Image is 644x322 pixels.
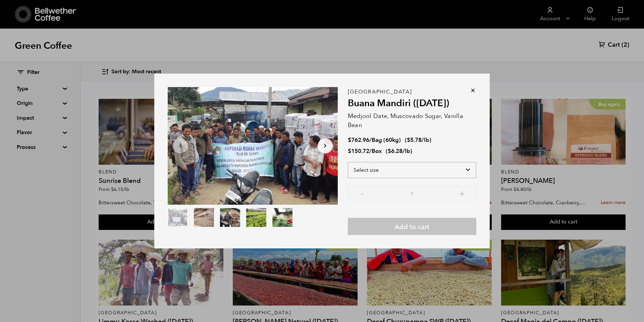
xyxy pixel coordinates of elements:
span: ( ) [405,136,431,144]
span: /lb [402,147,410,155]
img: tab_domain_overview_orange.svg [18,42,23,48]
span: Box [372,147,382,155]
span: /lb [422,136,429,144]
p: Medjool Date, Muscovado Sugar, Vanilla Bean [348,112,476,130]
button: + [458,190,466,196]
img: website_grey.svg [11,17,16,23]
div: Keywords by Traffic [74,43,113,47]
div: v 4.0.25 [19,11,33,16]
span: $ [348,136,351,144]
button: Add to cart [348,218,476,235]
img: tab_keywords_by_traffic_grey.svg [67,42,72,48]
bdi: 762.96 [348,136,369,144]
span: $ [388,147,391,155]
span: ( ) [386,147,412,155]
h2: Buana Mandiri ([DATE]) [348,98,476,109]
img: logo_orange.svg [11,11,16,16]
button: - [358,190,366,196]
bdi: 150.72 [348,147,369,155]
span: / [369,147,372,155]
div: Domain: [DOMAIN_NAME] [17,17,74,23]
bdi: 5.78 [407,136,422,144]
span: $ [348,147,351,155]
div: Domain Overview [25,43,60,47]
span: $ [407,136,410,144]
bdi: 6.28 [388,147,402,155]
span: / [369,136,372,144]
span: Bag (60kg) [372,136,401,144]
